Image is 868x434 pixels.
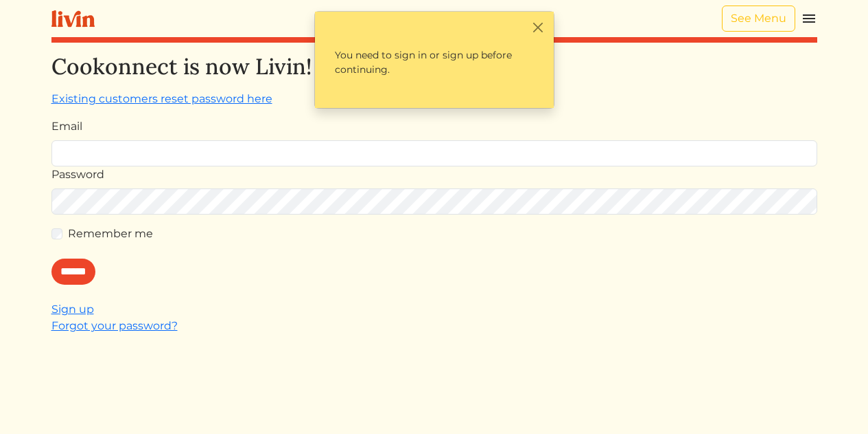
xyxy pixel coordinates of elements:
a: See Menu [722,6,795,32]
a: Forgot your password? [51,319,178,332]
a: Sign up [51,303,94,316]
p: You need to sign in or sign up before continuing. [323,36,546,89]
a: Existing customers reset password here [51,92,272,105]
label: Password [51,166,104,183]
label: Remember me [68,226,153,242]
img: menu_hamburger-cb6d353cf0ecd9f46ceae1c99ecbeb4a00e71ca567a856bd81f57e9d8c17bb26.svg [801,10,817,27]
h2: Cookonnect is now Livin! [51,54,817,80]
button: Close [531,20,546,34]
label: Email [51,118,82,135]
img: livin-logo-a0d97d1a881af30f6274990eb6222085a2533c92bbd1e4f22c21b4f0d0e3210c.svg [51,10,95,28]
